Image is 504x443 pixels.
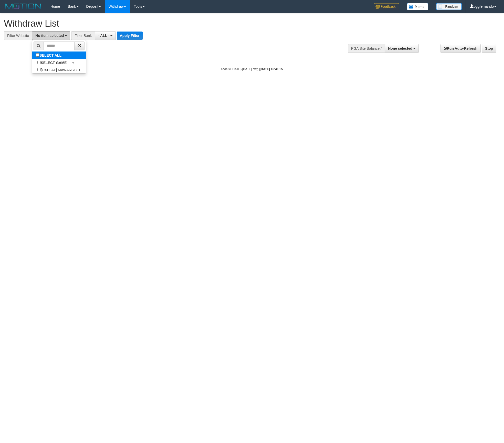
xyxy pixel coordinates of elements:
[36,53,39,57] input: SELECT ALL
[221,67,283,71] small: code © [DATE]-[DATE] dwg |
[260,67,283,71] strong: [DATE] 16:40:35
[32,66,86,73] label: [OXPLAY] MAWARSLOT
[348,44,385,53] div: PGA Site Balance /
[71,31,95,40] div: Filter Bank
[95,31,115,40] button: - ALL -
[35,34,64,38] span: No item selected
[4,18,331,29] h1: Withdraw List
[98,34,109,38] span: - ALL -
[436,3,462,10] img: panduan.png
[388,46,412,50] span: None selected
[482,44,496,53] a: Stop
[37,61,41,64] input: SELECT GAME
[385,44,419,53] button: None selected
[32,51,67,59] label: SELECT ALL
[374,3,399,10] img: Feedback.jpg
[4,31,32,40] div: Filter Website
[32,59,86,66] a: SELECT GAME
[37,68,41,71] input: [OXPLAY] MAWARSLOT
[117,32,143,40] button: Apply Filter
[41,61,67,65] b: SELECT GAME
[440,44,481,53] a: Run Auto-Refresh
[32,31,70,40] button: No item selected
[407,3,428,10] img: Button%20Memo.svg
[4,3,43,10] img: MOTION_logo.png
